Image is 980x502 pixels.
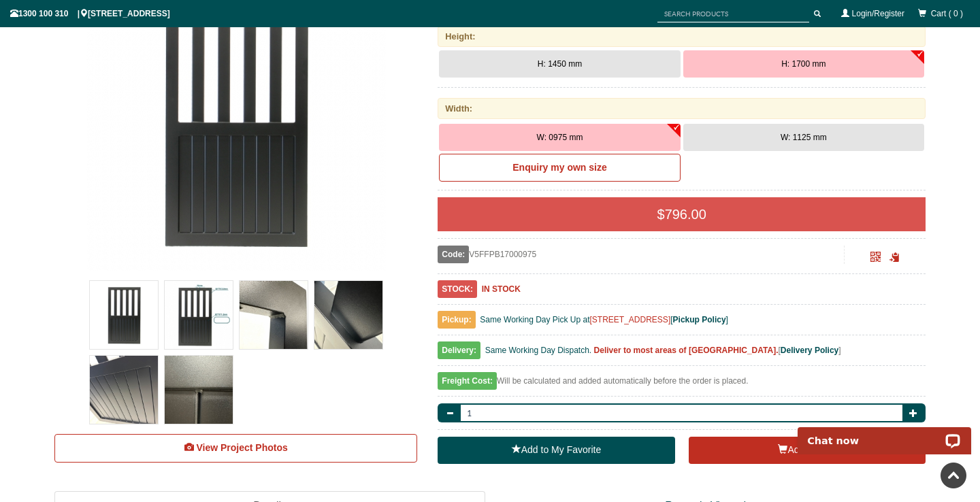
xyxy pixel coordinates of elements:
[438,372,497,390] span: Freight Cost:
[538,59,582,69] span: H: 1450 mm
[852,9,904,18] a: Login/Register
[512,162,606,173] b: Enquiry my own size
[314,281,382,349] img: V5FFPB - Flat Top (Partial Privacy approx.50%) - Aluminium Pedestrian / Side Gate (Single Swing G...
[781,59,826,69] span: H: 1700 mm
[870,254,881,263] a: Click to enlarge and scan to share.
[781,133,827,142] span: W: 1125 mm
[438,197,926,231] div: $
[889,252,900,263] span: Click to copy the URL
[480,315,728,324] span: Same Working Day Pick Up at [ ]
[789,412,980,454] iframe: LiveChat chat widget
[438,98,926,119] div: Width:
[485,346,592,355] span: Same Working Day Dispatch.
[438,342,926,366] div: [ ]
[439,124,680,151] button: W: 0975 mm
[439,50,680,78] button: H: 1450 mm
[594,346,779,355] b: Deliver to most areas of [GEOGRAPHIC_DATA].
[781,346,838,355] a: Delivery Policy
[240,281,308,349] img: V5FFPB - Flat Top (Partial Privacy approx.50%) - Aluminium Pedestrian / Side Gate (Single Swing G...
[657,5,809,22] input: SEARCH PRODUCTS
[689,437,926,464] button: Add to Cart
[10,9,170,18] span: 1300 100 310 | [STREET_ADDRESS]
[196,442,287,453] span: View Project Photos
[931,9,963,18] span: Cart ( 0 )
[683,124,924,151] button: W: 1125 mm
[165,281,233,349] img: V5FFPB - Flat Top (Partial Privacy approx.50%) - Aluminium Pedestrian / Side Gate (Single Swing G...
[438,246,844,263] div: V5FFPB17000975
[665,207,706,222] span: 796.00
[438,246,469,263] span: Code:
[90,356,158,424] img: V5FFPB - Flat Top (Partial Privacy approx.50%) - Aluminium Pedestrian / Side Gate (Single Swing G...
[438,280,477,298] span: STOCK:
[438,26,926,47] div: Height:
[438,373,926,397] div: Will be calculated and added automatically before the order is placed.
[90,281,158,349] img: V5FFPB - Flat Top (Partial Privacy approx.50%) - Aluminium Pedestrian / Side Gate (Single Swing G...
[537,133,583,142] span: W: 0975 mm
[683,50,924,78] button: H: 1700 mm
[165,356,233,424] img: V5FFPB - Flat Top (Partial Privacy approx.50%) - Aluminium Pedestrian / Side Gate (Single Swing G...
[438,311,475,329] span: Pickup:
[590,315,671,324] a: [STREET_ADDRESS]
[439,154,680,182] a: Enquiry my own size
[54,434,417,463] a: View Project Photos
[438,341,480,359] span: Delivery:
[673,315,726,324] a: Pickup Policy
[438,437,674,464] a: Add to My Favorite
[482,284,521,294] b: IN STOCK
